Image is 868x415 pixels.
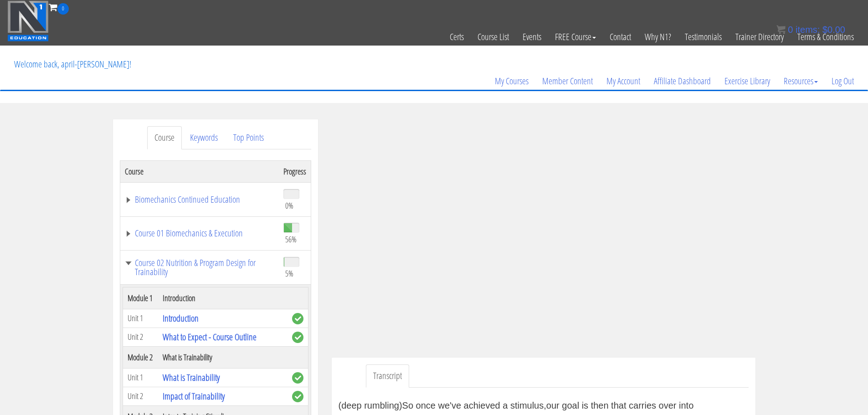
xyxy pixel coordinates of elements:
[292,332,303,343] span: complete
[777,59,825,103] a: Resources
[488,59,535,103] a: My Courses
[123,368,158,387] td: Unit 1
[638,15,678,59] a: Why N1?
[791,15,861,59] a: Terms & Conditions
[822,25,827,35] span: $
[163,390,225,402] a: Impact of Trainability
[285,234,297,244] span: 56%
[183,126,225,149] a: Keywords
[822,25,845,35] bdi: 0.00
[603,15,638,59] a: Contact
[443,15,471,59] a: Certs
[158,287,288,309] th: Introduction
[125,195,274,204] a: Biomechanics Continued Education
[49,1,69,13] a: 0
[123,287,158,309] th: Module 1
[516,15,548,59] a: Events
[600,59,647,103] a: My Account
[796,25,820,35] span: items:
[776,25,786,34] img: icon11.png
[125,258,274,277] a: Course 02 Nutrition & Program Design for Trainability
[7,0,49,41] img: n1-education
[825,59,861,103] a: Log Out
[285,268,293,278] span: 5%
[163,371,220,384] a: What is Trainability
[366,364,409,388] a: Transcript
[279,160,311,182] th: Progress
[147,126,182,149] a: Course
[292,313,303,324] span: complete
[158,346,288,368] th: What is Trainability
[788,25,793,35] span: 0
[120,160,279,182] th: Course
[163,331,257,343] a: What to Expect - Course Outline
[729,15,791,59] a: Trainer Directory
[776,25,845,35] a: 0 items: $0.00
[226,126,271,149] a: Top Points
[292,372,303,384] span: complete
[548,15,603,59] a: FREE Course
[7,46,138,82] p: Welcome back, april-[PERSON_NAME]!
[647,59,718,103] a: Affiliate Dashboard
[163,312,199,324] a: Introduction
[123,346,158,368] th: Module 2
[57,3,69,15] span: 0
[123,309,158,328] td: Unit 1
[285,200,293,210] span: 0%
[471,15,516,59] a: Course List
[678,15,729,59] a: Testimonials
[125,229,274,238] a: Course 01 Biomechanics & Execution
[123,387,158,405] td: Unit 2
[292,391,303,402] span: complete
[123,328,158,346] td: Unit 2
[718,59,777,103] a: Exercise Library
[535,59,600,103] a: Member Content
